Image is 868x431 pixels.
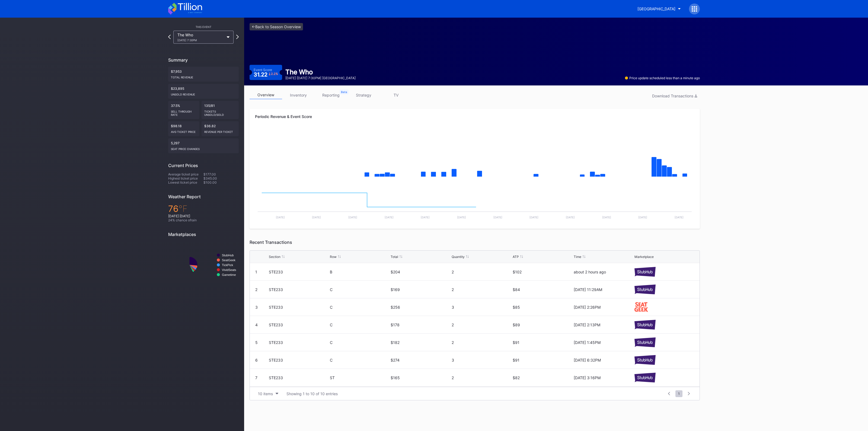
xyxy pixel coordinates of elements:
[255,390,281,397] button: 10 items
[574,270,633,274] div: about 2 hours ago
[250,91,282,99] a: overview
[222,268,236,272] text: VividSeats
[204,108,236,116] div: Tickets Unsold/Sold
[391,305,450,309] div: $256
[269,305,328,309] div: STE233
[255,358,258,362] div: 6
[637,7,675,11] div: [GEOGRAPHIC_DATA]
[602,216,611,219] text: [DATE]
[574,358,633,362] div: [DATE] 6:32PM
[574,323,633,327] div: [DATE] 2:13PM
[634,355,656,365] img: stubHub.svg
[254,72,278,77] div: 31.22
[330,255,337,259] div: Row
[255,270,257,274] div: 1
[574,340,633,345] div: [DATE] 1:45PM
[493,216,502,219] text: [DATE]
[282,91,315,99] a: inventory
[168,84,239,99] div: $23,895
[652,94,697,98] div: Download Transactions
[330,287,390,292] div: C
[513,323,572,327] div: $89
[634,285,656,294] img: stubHub.svg
[168,101,199,119] div: 37.5%
[168,218,239,222] div: 24 % chance of rain
[168,203,239,214] div: 76
[255,128,694,183] svg: Chart title
[269,255,280,259] div: Section
[171,74,236,79] div: Total Revenue
[203,172,239,176] div: $177.00
[634,302,648,312] img: seatGeek.svg
[513,375,572,380] div: $82
[391,358,450,362] div: $274
[529,216,538,219] text: [DATE]
[168,67,239,82] div: $7,953
[285,76,356,80] div: [DATE] [DATE] 7:30PM | [GEOGRAPHIC_DATA]
[312,216,321,219] text: [DATE]
[269,270,328,274] div: STE233
[452,287,511,292] div: 2
[222,258,235,262] text: SeatGeek
[222,254,234,257] text: StubHub
[391,340,450,345] div: $182
[385,216,394,219] text: [DATE]
[566,216,575,219] text: [DATE]
[574,305,633,309] div: [DATE] 2:26PM
[574,375,633,380] div: [DATE] 3:16PM
[168,180,203,184] div: Lowest ticket price
[255,305,258,309] div: 3
[638,216,647,219] text: [DATE]
[222,273,236,276] text: Gametime
[168,163,239,168] div: Current Prices
[452,323,511,327] div: 2
[255,287,257,292] div: 2
[391,287,450,292] div: $169
[255,114,694,119] div: Periodic Revenue & Event Score
[177,39,224,42] div: [DATE] 7:30PM
[255,323,258,327] div: 4
[168,214,239,218] div: [DATE] [DATE]
[634,320,656,329] img: stubHub.svg
[168,241,239,289] svg: Chart title
[255,183,694,223] svg: Chart title
[168,57,239,63] div: Summary
[330,375,390,380] div: ST
[634,337,656,347] img: stubHub.svg
[513,255,519,259] div: ATP
[675,390,682,397] span: 1
[269,287,328,292] div: STE233
[330,305,390,309] div: C
[168,194,239,199] div: Weather Report
[177,33,224,42] div: The Who
[391,255,398,259] div: Total
[634,267,656,276] img: stubHub.svg
[391,375,450,380] div: $165
[452,255,465,259] div: Quantity
[171,145,236,151] div: seat price changes
[391,270,450,274] div: $204
[452,340,511,345] div: 2
[457,216,466,219] text: [DATE]
[269,323,328,327] div: STE233
[171,91,236,96] div: Unsold Revenue
[513,340,572,345] div: $91
[203,180,239,184] div: $100.00
[391,323,450,327] div: $178
[513,305,572,309] div: $85
[574,287,633,292] div: [DATE] 11:29AM
[168,121,199,136] div: $98.18
[168,176,203,180] div: Highest ticket price
[204,128,236,133] div: Revenue per ticket
[452,358,511,362] div: 3
[649,92,700,100] button: Download Transactions
[452,270,511,274] div: 2
[634,255,654,259] div: Marketplace
[168,172,203,176] div: Average ticket price
[452,305,511,309] div: 3
[348,216,357,219] text: [DATE]
[254,68,272,72] div: Event Score
[202,121,239,136] div: $36.82
[250,23,303,30] a: <-Back to Season Overview
[222,263,233,267] text: TickPick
